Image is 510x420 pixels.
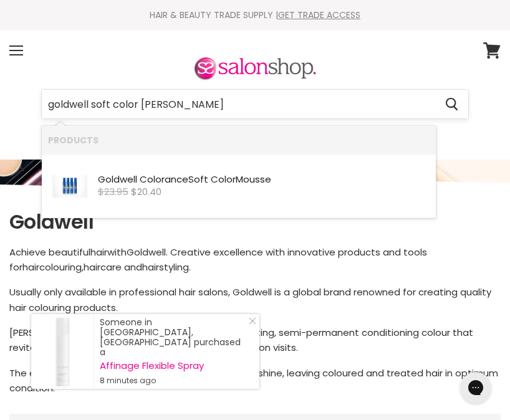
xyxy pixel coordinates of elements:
div: Someone in [GEOGRAPHIC_DATA], [GEOGRAPHIC_DATA] purchased a [100,317,247,386]
span: colouring, [39,260,84,274]
p: Usually only available in professional hair salons, Goldwell is a global brand renowned for creat... [9,285,501,315]
input: Search [42,90,435,118]
div: ance Mousse [98,174,430,187]
s: $23.95 [98,185,128,198]
li: Products: Goldwell Colorance Soft Color Mousse [42,154,436,218]
span: with [107,246,127,259]
img: goldwell-softcolor_c2378ffe-32ea-43ab-9c5b-36bee6587828_200x.jpg [52,160,87,212]
a: GET TRADE ACCESS [278,9,360,21]
span: styling. [159,260,191,274]
a: Close Notification [244,317,256,330]
p: [PERSON_NAME]’s Colourance Soft Colour is a fast acting, semi-permanent conditioning colour that ... [9,325,501,356]
p: The easy-to-apply foam formulation delivers vibrant shine, leaving coloured and treated hair in o... [9,366,501,396]
b: Color [211,173,236,186]
p: hair Goldwell hair hair hair [9,245,501,275]
b: Goldwell [98,173,137,186]
small: 8 minutes ago [100,376,247,386]
span: care and [100,260,142,274]
iframe: Gorgias live chat messenger [454,368,498,408]
span: $20.40 [131,185,161,198]
li: Products [42,126,436,154]
a: Affinage Flexible Spray [100,361,247,371]
button: Search [435,90,468,118]
form: Product [41,89,469,119]
a: Visit product page [31,314,94,389]
span: Achieve beautiful [9,246,90,259]
b: Color [140,173,165,186]
b: Soft [188,173,208,186]
svg: Close Icon [249,317,256,325]
span: . Creative excellence with innovative products and tools for [9,246,427,274]
h1: Goldwell [9,209,501,235]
